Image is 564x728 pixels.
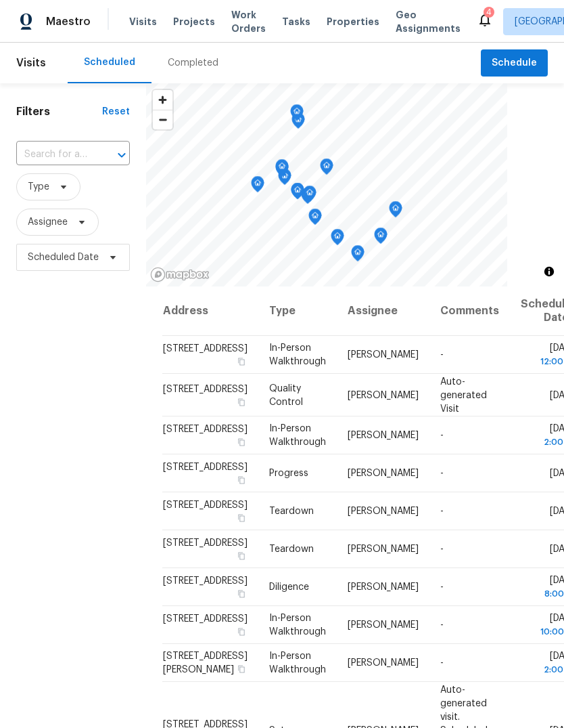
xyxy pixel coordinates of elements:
[84,56,135,69] div: Scheduled
[163,538,248,548] span: [STREET_ADDRESS]
[440,377,487,413] span: Auto-generated Visit
[235,356,248,368] button: Copy Address
[112,146,131,165] button: Open
[440,582,444,592] span: -
[163,425,248,434] span: [STREET_ADDRESS]
[163,576,248,586] span: [STREET_ADDRESS]
[16,144,92,165] input: Search for an address...
[290,104,304,125] div: Map marker
[235,436,248,448] button: Copy Address
[46,15,91,28] span: Maestro
[440,507,444,516] span: -
[16,48,46,78] span: Visits
[440,350,444,360] span: -
[440,431,444,440] span: -
[269,614,326,637] span: In-Person Walkthrough
[481,49,548,77] button: Schedule
[251,176,264,197] div: Map marker
[231,8,266,35] span: Work Orders
[235,395,248,408] button: Copy Address
[545,264,553,279] span: Toggle attribution
[150,267,210,282] a: Mapbox homepage
[163,500,248,510] span: [STREET_ADDRESS]
[337,286,429,336] th: Assignee
[486,5,492,19] div: 4
[275,159,289,180] div: Map marker
[163,463,248,472] span: [STREET_ADDRESS]
[541,263,557,280] button: Toggle attribution
[374,228,387,249] div: Map marker
[28,215,68,229] span: Assignee
[168,56,218,70] div: Completed
[331,229,344,250] div: Map marker
[162,286,258,336] th: Address
[258,286,337,336] th: Type
[348,390,419,400] span: [PERSON_NAME]
[396,8,461,35] span: Geo Assignments
[163,614,248,624] span: [STREET_ADDRESS]
[348,469,419,478] span: [PERSON_NAME]
[282,17,310,26] span: Tasks
[429,286,510,336] th: Comments
[348,582,419,592] span: [PERSON_NAME]
[173,15,215,28] span: Projects
[28,251,99,264] span: Scheduled Date
[146,83,507,286] canvas: Map
[348,658,419,668] span: [PERSON_NAME]
[348,350,419,360] span: [PERSON_NAME]
[348,431,419,440] span: [PERSON_NAME]
[389,201,402,222] div: Map marker
[348,544,419,554] span: [PERSON_NAME]
[440,469,444,478] span: -
[235,474,248,486] button: Copy Address
[28,180,49,194] span: Type
[440,544,444,554] span: -
[348,507,419,516] span: [PERSON_NAME]
[269,469,308,478] span: Progress
[269,544,314,554] span: Teardown
[348,620,419,630] span: [PERSON_NAME]
[235,626,248,638] button: Copy Address
[235,663,248,675] button: Copy Address
[235,588,248,600] button: Copy Address
[291,183,304,204] div: Map marker
[269,424,326,447] span: In-Person Walkthrough
[308,209,322,230] div: Map marker
[163,384,248,393] span: [STREET_ADDRESS]
[163,344,248,354] span: [STREET_ADDRESS]
[269,383,303,406] span: Quality Control
[235,512,248,524] button: Copy Address
[269,651,326,675] span: In-Person Walkthrough
[16,105,102,119] h1: Filters
[153,110,172,129] button: Zoom out
[102,105,130,119] div: Reset
[235,550,248,562] button: Copy Address
[269,582,309,592] span: Diligence
[269,507,314,516] span: Teardown
[320,158,333,179] div: Map marker
[440,658,444,668] span: -
[440,620,444,630] span: -
[129,15,157,28] span: Visits
[327,15,379,28] span: Properties
[351,245,365,266] div: Map marker
[269,343,326,366] span: In-Person Walkthrough
[492,55,537,72] span: Schedule
[153,90,172,110] button: Zoom in
[303,186,316,207] div: Map marker
[163,651,248,675] span: [STREET_ADDRESS][PERSON_NAME]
